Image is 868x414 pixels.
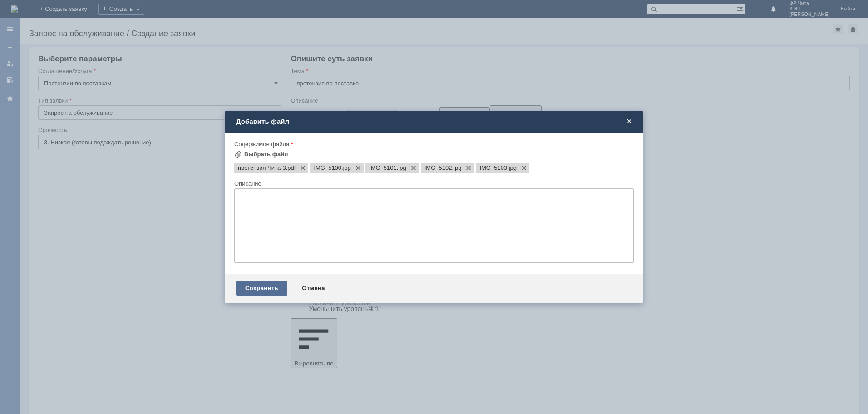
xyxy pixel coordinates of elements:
[369,164,397,172] span: IMG_5101.jpg
[234,141,632,147] div: Содержимое файла
[625,118,634,126] span: Закрыть
[234,181,632,187] div: Описание
[452,164,461,172] span: IMG_5102.jpg
[236,118,634,126] div: Добавить файл
[286,164,296,172] span: претензия Чита-3 .pdf
[507,164,517,172] span: IMG_5103.jpg
[238,164,286,172] span: претензия Чита-3 .pdf
[612,118,621,126] span: Свернуть (Ctrl + M)
[424,164,452,172] span: IMG_5102.jpg
[341,164,351,172] span: IMG_5100.jpg
[479,164,507,172] span: IMG_5103.jpg
[397,164,406,172] span: IMG_5101.jpg
[4,4,133,18] div: Добрый день! примите пожалуйста претензию по поставке
[244,151,288,158] div: Выбрать файл
[314,164,341,172] span: IMG_5100.jpg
